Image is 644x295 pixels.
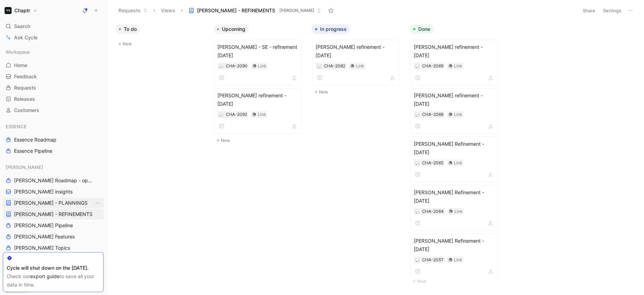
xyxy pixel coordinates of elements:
[422,256,443,263] div: CHA-2057
[3,71,104,82] a: Feedback
[6,164,43,171] span: [PERSON_NAME]
[94,199,101,206] button: View actions
[3,186,104,197] a: [PERSON_NAME] insights
[214,88,302,134] a: [PERSON_NAME] refinement - [DATE]Link
[14,7,30,14] h1: Chaptr
[7,264,100,272] div: Cycle will shut down on the [DATE].
[414,237,495,254] span: [PERSON_NAME] Refinement - [DATE]
[415,64,420,68] button: 💬
[14,199,88,206] span: [PERSON_NAME] - PLANNINGS
[226,63,248,70] div: CHA-2090
[454,208,463,215] div: Link
[197,7,275,14] span: [PERSON_NAME] - REFINEMENTS
[217,43,299,60] span: [PERSON_NAME] - SE - refinement [DATE]
[219,64,224,68] button: 💬
[410,24,434,34] button: Done
[14,147,52,155] span: Essence Pipeline
[312,40,400,85] a: [PERSON_NAME] refinement - [DATE]Link
[324,63,345,70] div: CHA-2082
[113,21,211,52] div: To doNew
[211,21,309,148] div: UpcomingNew
[3,121,104,156] div: ESSENCEEssence RoadmapEssence Pipeline
[3,121,104,132] div: ESSENCE
[3,220,104,231] a: [PERSON_NAME] Pipeline
[6,123,27,130] span: ESSENCE
[115,5,151,16] button: Requests
[5,7,12,14] img: Chaptr
[3,198,104,208] a: [PERSON_NAME] - PLANNINGSView actions
[415,257,420,262] button: 💬
[213,24,249,34] button: Upcoming
[219,112,224,117] div: 💬
[415,64,420,68] img: 💬
[14,222,73,229] span: [PERSON_NAME] Pipeline
[7,272,100,289] div: Check our to save all your data in time.
[316,43,397,60] span: [PERSON_NAME] refinement - [DATE]
[415,210,420,214] img: 💬
[3,231,104,242] a: [PERSON_NAME] Features
[312,24,350,34] button: In progress
[3,83,104,93] a: Requests
[454,63,462,70] div: Link
[422,63,443,70] div: CHA-2069
[14,244,70,251] span: [PERSON_NAME] Topics
[14,211,93,218] span: [PERSON_NAME] - REFINEMENTS
[258,111,266,118] div: Link
[226,111,247,118] div: CHA-2092
[411,234,498,279] a: [PERSON_NAME] Refinement - [DATE]Link
[14,177,95,184] span: [PERSON_NAME] Roadmap - open items
[14,188,73,195] span: [PERSON_NAME] insights
[14,62,27,69] span: Home
[422,111,443,118] div: CHA-2068
[454,159,462,166] div: Link
[422,159,443,166] div: CHA-2065
[124,26,137,33] span: To do
[14,73,37,80] span: Feedback
[309,21,407,100] div: In progressNew
[258,63,266,70] div: Link
[3,162,104,253] div: [PERSON_NAME][PERSON_NAME] Roadmap - open items[PERSON_NAME] insights[PERSON_NAME] - PLANNINGSVie...
[214,40,302,85] a: [PERSON_NAME] - SE - refinement [DATE]Link
[312,88,404,96] button: New
[115,40,208,48] button: New
[219,64,223,68] img: 💬
[219,113,223,117] img: 💬
[320,26,347,33] span: In progress
[14,136,56,143] span: Essence Roadmap
[3,105,104,116] a: Customers
[6,48,30,55] span: Workspace
[3,60,104,71] a: Home
[415,161,420,165] img: 💬
[579,6,598,15] button: Share
[14,233,75,240] span: [PERSON_NAME] Features
[3,94,104,104] a: Releases
[356,63,364,70] div: Link
[3,146,104,156] a: Essence Pipeline
[3,162,104,172] div: [PERSON_NAME]
[410,277,502,286] button: New
[411,88,498,134] a: [PERSON_NAME] refinement - [DATE]Link
[222,26,245,33] span: Upcoming
[600,6,624,15] button: Settings
[213,136,306,145] button: New
[317,64,321,68] img: 💬
[415,160,420,165] button: 💬
[279,7,314,14] span: [PERSON_NAME]
[414,43,495,60] span: [PERSON_NAME] refinement - [DATE]
[3,21,104,32] div: Search
[3,6,39,15] button: ChaptrChaptr
[415,112,420,117] button: 💬
[3,135,104,145] a: Essence Roadmap
[14,22,30,31] span: Search
[411,40,498,85] a: [PERSON_NAME] refinement - [DATE]Link
[415,209,420,214] button: 💬
[454,256,462,263] div: Link
[217,91,299,108] span: [PERSON_NAME] refinement - [DATE]
[185,5,325,16] button: [PERSON_NAME] - REFINEMENTS[PERSON_NAME]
